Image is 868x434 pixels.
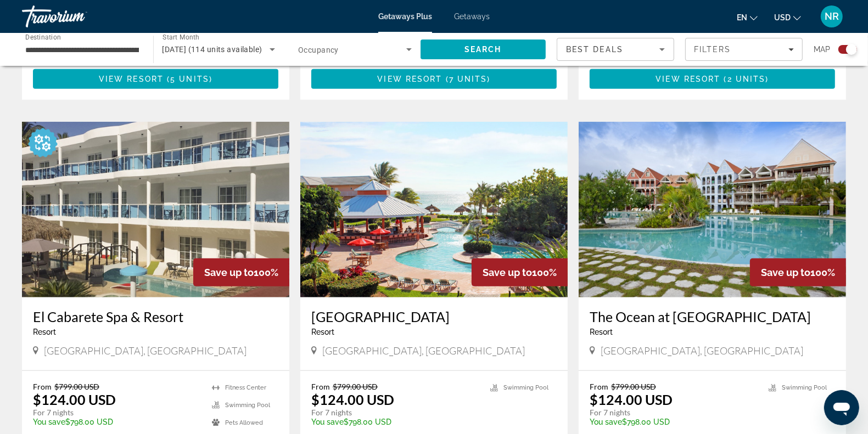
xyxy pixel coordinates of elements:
a: Getaways [454,12,490,21]
img: Island Seas Resort [300,122,568,297]
span: ( ) [443,75,491,83]
span: [DATE] (114 units available) [163,45,262,54]
p: $124.00 USD [311,391,394,408]
a: El Cabarete Spa & Resort [33,308,278,325]
span: Occupancy [298,46,339,54]
span: Swimming Pool [503,384,548,391]
span: USD [774,13,791,22]
span: $799.00 USD [54,382,99,391]
span: Best Deals [566,45,623,54]
img: The Ocean at Taino Beach [579,122,846,297]
div: 100% [472,258,568,286]
span: Start Month [163,34,199,42]
img: El Cabarete Spa & Resort [22,122,289,297]
span: Resort [33,328,56,336]
span: View Resort [656,75,720,83]
span: Save up to [204,267,254,278]
p: $798.00 USD [311,418,479,426]
p: $124.00 USD [590,391,673,408]
span: From [33,382,52,391]
span: You save [311,418,344,426]
input: Select destination [25,43,139,57]
span: Filters [694,45,731,54]
span: From [311,382,330,391]
span: $799.00 USD [333,382,378,391]
span: 7 units [449,75,488,83]
p: For 7 nights [311,408,479,418]
p: For 7 nights [590,408,758,418]
p: $798.00 USD [33,418,201,426]
span: en [737,13,747,22]
span: View Resort [377,75,442,83]
span: Fitness Center [225,384,266,391]
span: Save up to [761,267,810,278]
p: $798.00 USD [590,418,758,426]
span: $799.00 USD [611,382,656,391]
span: Save up to [483,267,532,278]
span: 2 units [727,75,766,83]
mat-select: Sort by [566,43,665,56]
span: Resort [311,328,334,336]
span: View Resort [99,75,164,83]
span: Destination [25,33,61,41]
button: View Resort(7 units) [311,69,557,89]
button: Filters [685,38,803,61]
a: Getaways Plus [378,12,432,21]
span: [GEOGRAPHIC_DATA], [GEOGRAPHIC_DATA] [322,345,525,357]
span: ( ) [721,75,769,83]
button: Change currency [774,9,801,25]
span: From [590,382,608,391]
iframe: Button to launch messaging window [824,390,859,425]
span: Resort [590,328,613,336]
p: For 7 nights [33,408,201,418]
p: $124.00 USD [33,391,116,408]
span: ( ) [164,75,212,83]
button: View Resort(2 units) [590,69,835,89]
span: Swimming Pool [225,402,270,409]
span: NR [825,11,839,22]
span: Swimming Pool [782,384,827,391]
button: Search [421,40,546,59]
button: Change language [737,9,758,25]
span: [GEOGRAPHIC_DATA], [GEOGRAPHIC_DATA] [44,345,247,357]
a: The Ocean at [GEOGRAPHIC_DATA] [590,308,835,325]
span: Map [814,42,830,57]
span: You save [590,418,622,426]
button: View Resort(5 units) [33,69,278,89]
span: Search [464,45,502,54]
a: [GEOGRAPHIC_DATA] [311,308,557,325]
div: 100% [193,258,289,286]
button: User Menu [817,5,846,28]
span: Pets Allowed [225,419,263,426]
span: 5 units [170,75,209,83]
div: 100% [750,258,846,286]
span: You save [33,418,65,426]
span: [GEOGRAPHIC_DATA], [GEOGRAPHIC_DATA] [601,345,803,357]
a: Travorium [22,2,132,31]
